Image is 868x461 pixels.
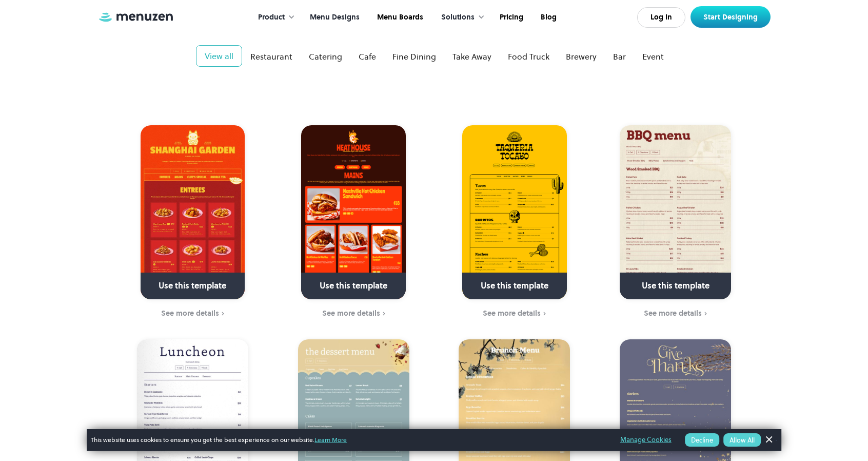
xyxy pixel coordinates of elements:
[392,50,436,63] div: Fine Dining
[441,308,589,319] a: See more details
[642,50,664,63] div: Event
[301,125,405,299] a: Use this template
[431,2,490,33] div: Solutions
[161,309,219,317] div: See more details
[483,309,541,317] div: See more details
[620,125,731,299] a: Use this template
[723,433,761,447] button: Allow All
[761,432,776,448] a: Dismiss Banner
[359,50,376,63] div: Cafe
[300,2,367,33] a: Menu Designs
[141,125,245,299] a: Use this template
[620,434,672,446] a: Manage Cookies
[613,50,626,63] div: Bar
[566,50,597,63] div: Brewery
[119,308,267,319] a: See more details
[462,125,566,299] a: Use this template
[322,309,380,317] div: See more details
[280,308,428,319] a: See more details
[258,12,285,23] div: Product
[637,7,685,28] a: Log In
[452,50,491,63] div: Take Away
[685,433,719,447] button: Decline
[367,2,431,33] a: Menu Boards
[441,12,475,23] div: Solutions
[314,435,347,444] a: Learn More
[91,435,606,445] span: This website uses cookies to ensure you get the best experience on our website.
[508,50,549,63] div: Food Truck
[309,50,342,63] div: Catering
[250,50,292,63] div: Restaurant
[205,50,233,62] div: View all
[644,309,702,317] div: See more details
[531,2,564,33] a: Blog
[691,6,771,28] a: Start Designing
[601,308,749,319] a: See more details
[490,2,531,33] a: Pricing
[248,2,300,33] div: Product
